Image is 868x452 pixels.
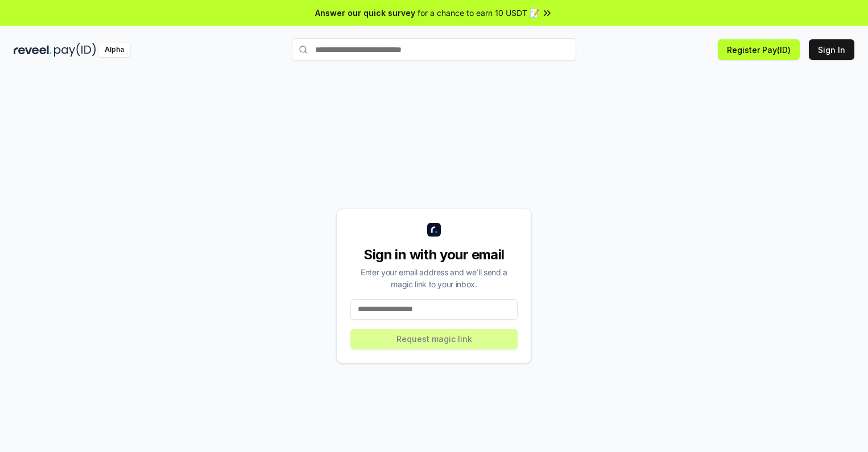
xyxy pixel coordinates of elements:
button: Sign In [809,39,854,60]
div: Enter your email address and we’ll send a magic link to your inbox. [350,266,518,290]
span: Answer our quick survey [315,7,415,19]
div: Sign in with your email [350,246,518,264]
div: Alpha [98,43,130,57]
button: Register Pay(ID) [718,39,800,60]
img: reveel_dark [14,43,52,57]
img: pay_id [54,43,96,57]
span: for a chance to earn 10 USDT 📝 [418,7,539,19]
img: logo_small [427,223,441,237]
